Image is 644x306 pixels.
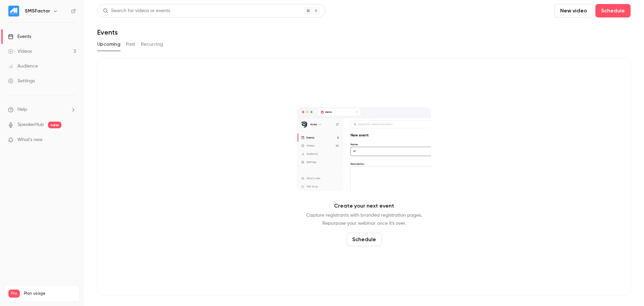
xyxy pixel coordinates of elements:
button: Schedule [595,4,631,17]
span: Plan usage [24,291,75,296]
span: Help [17,106,27,113]
h1: Events [97,28,118,36]
span: Pro [8,290,20,298]
li: help-dropdown-opener [8,106,76,113]
div: Search for videos or events [103,7,170,14]
img: SMSFactor [8,6,19,16]
a: SpeakerHub [17,121,44,128]
iframe: Noticeable Trigger [68,137,76,143]
div: Settings [8,78,35,84]
span: new [48,122,61,128]
h6: SMSFactor [25,8,50,14]
div: Events [8,33,31,40]
div: Videos [8,48,32,55]
button: Upcoming [97,39,120,50]
div: Audience [8,63,38,70]
button: Recurring [141,39,163,50]
p: Create your next event [334,202,394,210]
button: Past [126,39,136,50]
span: What's new [17,136,43,143]
button: New video [554,4,593,17]
p: Capture registrants with branded registration pages. Repurpose your webinar once it's over. [306,211,422,227]
button: Schedule [346,233,382,246]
